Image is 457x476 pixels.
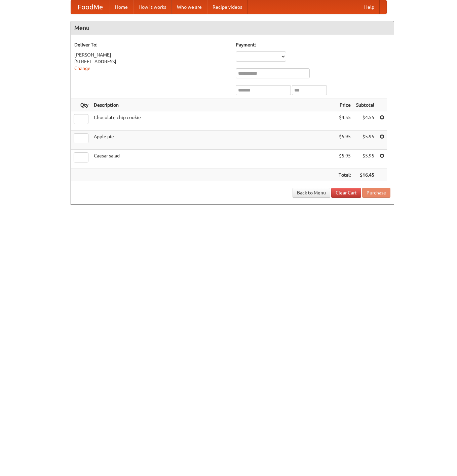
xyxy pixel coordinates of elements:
[353,111,377,131] td: $4.55
[91,131,336,150] td: Apple pie
[133,0,172,14] a: How it works
[353,99,377,111] th: Subtotal
[236,41,390,48] h5: Payment:
[336,131,353,150] td: $5.95
[91,111,336,131] td: Chocolate chip cookie
[293,188,330,198] a: Back to Menu
[74,41,229,48] h5: Deliver To:
[74,51,229,58] div: [PERSON_NAME]
[336,150,353,169] td: $5.95
[74,58,229,65] div: [STREET_ADDRESS]
[336,169,353,181] th: Total:
[71,21,394,35] h4: Menu
[353,169,377,181] th: $16.45
[74,66,90,71] a: Change
[331,188,361,198] a: Clear Cart
[71,0,110,14] a: FoodMe
[362,188,390,198] button: Purchase
[71,99,91,111] th: Qty
[336,111,353,131] td: $4.55
[207,0,247,14] a: Recipe videos
[353,131,377,150] td: $5.95
[110,0,133,14] a: Home
[353,150,377,169] td: $5.95
[336,99,353,111] th: Price
[359,0,380,14] a: Help
[91,150,336,169] td: Caesar salad
[91,99,336,111] th: Description
[172,0,207,14] a: Who we are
